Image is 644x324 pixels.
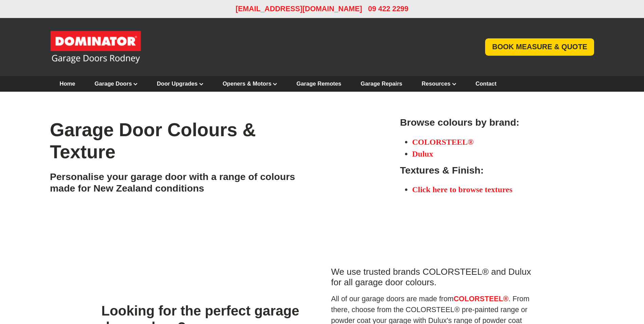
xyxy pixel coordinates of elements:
a: Click here to browse textures [412,185,513,194]
a: Dulux [412,149,433,158]
a: Garage Repairs [361,80,402,87]
a: Openers & Motors [223,80,277,87]
a: Garage Doors [95,80,137,87]
a: BOOK MEASURE & QUOTE [485,38,594,56]
a: [EMAIL_ADDRESS][DOMAIN_NAME] [236,5,362,13]
span: 09 422 2299 [368,5,408,13]
a: Home [59,80,75,87]
a: COLORSTEEL® [412,138,474,146]
a: COLORSTEEL® [454,295,509,303]
a: Garage Door and Secure Access Solutions homepage [50,30,472,64]
a: Garage Remotes [296,80,341,87]
h2: Personalise your garage door with a range of colours made for New Zealand conditions [50,171,319,198]
h3: We use trusted brands COLORSTEEL® and Dulux for all garage door colours. [331,267,542,288]
a: Resources [422,80,456,87]
a: Door Upgrades [157,80,203,87]
h2: Browse colours by brand: [400,116,519,132]
h2: Textures & Finish: [400,164,519,180]
a: Contact [476,80,497,87]
h1: Garage Door Colours & Texture [50,119,319,171]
